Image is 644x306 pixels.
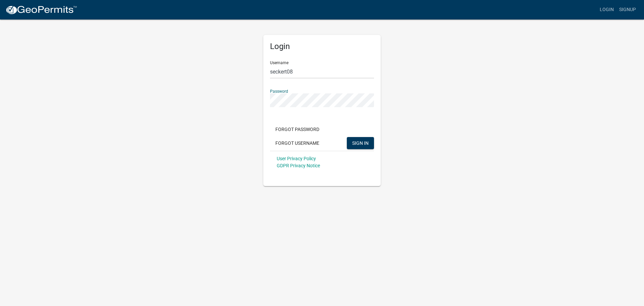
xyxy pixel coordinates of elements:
[347,137,374,149] button: SIGN IN
[277,156,316,161] a: User Privacy Policy
[270,123,325,135] button: Forgot Password
[352,140,369,145] span: SIGN IN
[270,42,374,51] h5: Login
[616,3,639,16] a: Signup
[270,137,325,149] button: Forgot Username
[277,163,320,168] a: GDPR Privacy Notice
[597,3,616,16] a: Login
